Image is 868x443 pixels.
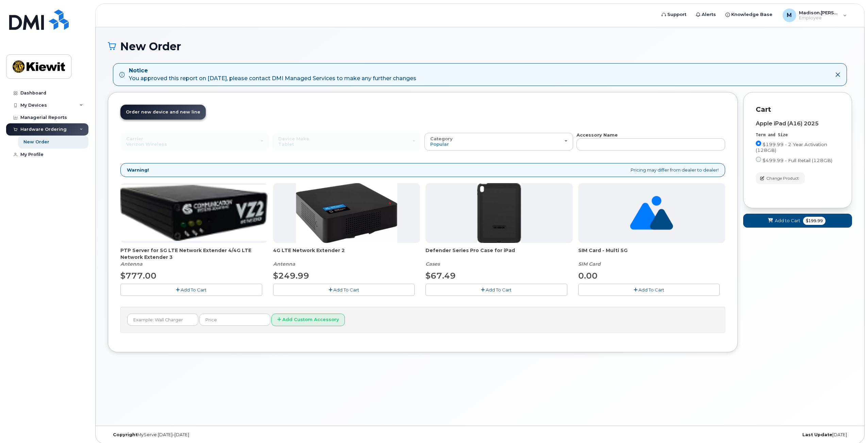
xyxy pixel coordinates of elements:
[120,247,268,261] span: PTP Server for 5G LTE Network Extender 4/4G LTE Network Extender 3
[181,287,206,293] span: Add To Cart
[333,287,359,293] span: Add To Cart
[756,157,761,162] input: $499.99 - Full Retail (128GB)
[667,11,686,18] span: Support
[199,314,270,326] input: Price
[273,247,420,261] span: 4G LTE Network Extender 2
[129,67,416,75] strong: Notice
[425,261,440,267] em: Cases
[486,287,512,293] span: Add To Cart
[756,142,827,153] span: $199.99 - 2 Year Activation (128GB)
[127,167,149,173] strong: Warning!
[731,11,772,18] span: Knowledge Base
[120,247,268,267] div: PTP Server for 5G LTE Network Extender 4/4G LTE Network Extender 3
[113,432,137,437] strong: Copyright
[756,105,839,114] p: Cart
[630,183,673,243] img: no_image_found-2caef05468ed5679b831cfe6fc140e25e0c280774317ffc20a367ab7fd17291e.png
[756,172,805,184] button: Change Product
[273,261,295,267] em: Antenna
[108,40,852,52] h1: New Order
[477,183,521,243] img: defenderipad10thgen.png
[425,271,456,281] span: $67.49
[120,271,156,281] span: $777.00
[802,432,832,437] strong: Last Update
[799,10,840,15] span: Madison.[PERSON_NAME]
[296,183,397,243] img: 4glte_extender.png
[271,314,345,326] button: Add Custom Accessory
[766,175,799,181] span: Change Product
[799,15,840,21] span: Employee
[430,141,449,147] span: Popular
[120,261,143,267] em: Antenna
[578,261,601,267] em: SIM Card
[787,11,792,19] span: M
[425,247,573,261] span: Defender Series Pro Case for iPad
[578,247,725,261] span: SIM Card - Multi 5G
[120,284,262,296] button: Add To Cart
[425,284,567,296] button: Add To Cart
[638,287,664,293] span: Add To Cart
[430,136,453,141] span: Category
[578,247,725,267] div: SIM Card - Multi 5G
[273,284,415,296] button: Add To Cart
[803,217,825,225] span: $199.99
[578,284,720,296] button: Add To Cart
[721,8,777,21] a: Knowledge Base
[425,247,573,267] div: Defender Series Pro Case for iPad
[127,314,198,326] input: Example: Wall Charger
[126,109,200,114] span: Order new device and new line
[756,121,839,127] div: Apple iPad (A16) 2025
[604,432,852,438] div: [DATE]
[756,132,839,138] div: Term and Size
[778,8,852,22] div: Madison.Schultz
[129,67,416,83] div: You approved this report on [DATE], please contact DMI Managed Services to make any further changes
[838,413,863,438] iframe: Messenger Launcher
[657,8,691,21] a: Support
[108,432,356,438] div: MyServe [DATE]–[DATE]
[273,247,420,267] div: 4G LTE Network Extender 2
[273,271,309,281] span: $249.99
[578,271,598,281] span: 0.00
[702,11,716,18] span: Alerts
[577,132,618,138] strong: Accessory Name
[756,141,761,146] input: $199.99 - 2 Year Activation (128GB)
[775,217,800,224] span: Add to Cart
[691,8,721,21] a: Alerts
[743,214,852,228] button: Add to Cart $199.99
[763,158,832,163] span: $499.99 - Full Retail (128GB)
[120,163,725,177] div: Pricing may differ from dealer to dealer!
[424,133,573,150] button: Category Popular
[120,185,268,241] img: Casa_Sysem.png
